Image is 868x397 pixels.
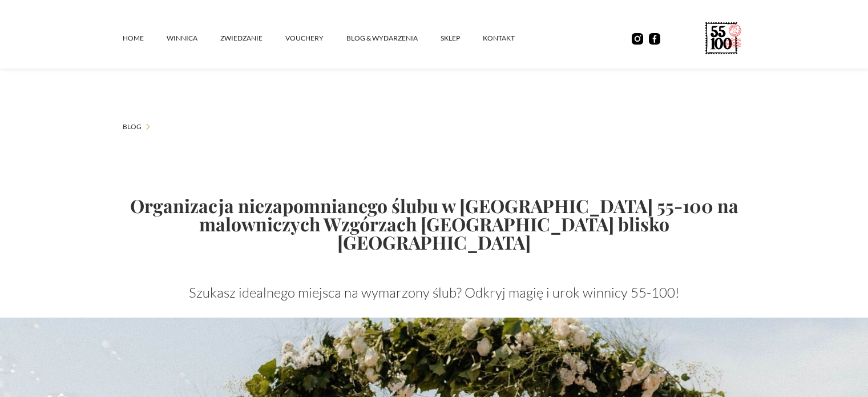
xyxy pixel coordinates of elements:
[123,121,142,133] a: Blog
[220,21,285,55] a: ZWIEDZANIE
[167,21,220,55] a: winnica
[123,197,746,251] h1: Organizacja niezapomnianego ślubu w [GEOGRAPHIC_DATA] 55-100 na malowniczych Wzgórzach [GEOGRAPHI...
[441,21,483,55] a: SKLEP
[483,21,538,55] a: kontakt
[285,21,346,55] a: vouchery
[123,283,746,302] p: Szukasz idealnego miejsca na wymarzony ślub? Odkryj magię i urok winnicy 55-100!
[123,21,167,55] a: Home
[346,21,441,55] a: Blog & Wydarzenia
